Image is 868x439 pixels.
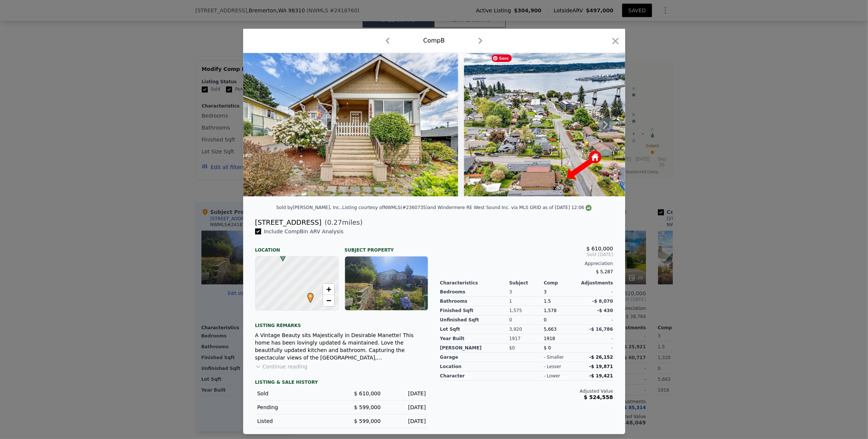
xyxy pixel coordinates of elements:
[327,218,342,226] span: 0.27
[440,261,613,267] div: Appreciation
[544,345,551,351] span: $ 0
[440,371,510,381] div: character
[255,331,428,361] div: A Vintage Beauty sits Majestically in Desirable Manette! This home has been lovingly updated & ma...
[589,327,613,332] span: -$ 16,786
[255,317,428,329] div: Listing remarks
[589,373,613,379] span: -$ 19,421
[387,417,426,425] div: [DATE]
[544,317,547,323] span: 0
[544,289,547,295] span: 3
[544,354,564,360] div: - smaller
[544,297,579,306] div: 1.5
[579,280,613,286] div: Adjustments
[544,373,560,379] div: - lower
[464,53,655,196] img: Property Img
[596,269,613,274] span: $ 5,287
[544,364,561,370] div: - lesser
[257,404,336,411] div: Pending
[257,390,336,397] div: Sold
[440,252,613,258] span: Sold [DATE]
[592,299,613,304] span: -$ 8,070
[354,390,380,396] span: $ 610,000
[354,418,380,424] span: $ 599,000
[342,205,592,210] div: Listing courtesy of NWMLS (#2360735) and Windermere RE West Sound Inc. via MLS GRID as of [DATE] ...
[579,287,613,297] div: -
[589,355,613,360] span: -$ 26,152
[423,36,445,45] div: Comp B
[586,205,592,211] img: NWMLS Logo
[544,327,557,332] span: 5,663
[509,325,544,334] div: 3,920
[544,334,579,343] div: 1918
[440,280,510,286] div: Characteristics
[276,205,342,210] div: Sold by [PERSON_NAME], Inc. .
[305,293,310,297] div: •
[255,217,322,228] div: [STREET_ADDRESS]
[345,241,428,253] div: Subject Property
[509,297,544,306] div: 1
[243,53,458,196] img: Property Img
[586,246,613,252] span: $ 610,000
[387,390,426,397] div: [DATE]
[323,295,334,306] a: Zoom out
[255,379,428,387] div: LISTING & SALE HISTORY
[579,334,613,343] div: -
[323,284,334,295] a: Zoom in
[440,362,510,371] div: location
[544,308,557,313] span: 1,578
[440,353,510,362] div: garage
[509,343,544,353] div: $0
[255,241,339,253] div: Location
[261,228,347,234] span: Include Comp B in ARV Analysis
[440,334,510,343] div: Year Built
[579,343,613,353] div: -
[509,315,544,325] div: 0
[322,217,363,228] span: ( miles)
[326,284,331,294] span: +
[509,280,544,286] div: Subject
[440,388,613,394] div: Adjusted Value
[440,297,510,306] div: Bathrooms
[509,306,544,315] div: 1,575
[387,404,426,411] div: [DATE]
[440,306,510,315] div: Finished Sqft
[509,287,544,297] div: 3
[509,334,544,343] div: 1917
[440,325,510,334] div: Lot Sqft
[589,364,613,369] span: -$ 19,871
[305,290,316,302] span: •
[579,315,613,325] div: -
[257,417,336,425] div: Listed
[544,280,579,286] div: Comp
[326,296,331,305] span: −
[440,287,510,297] div: Bedrooms
[440,343,510,353] div: [PERSON_NAME]
[492,55,512,62] span: Save
[597,308,613,313] span: -$ 430
[354,404,380,410] span: $ 599,000
[440,315,510,325] div: Unfinished Sqft
[255,363,308,370] button: Continue reading
[584,394,613,400] span: $ 524,558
